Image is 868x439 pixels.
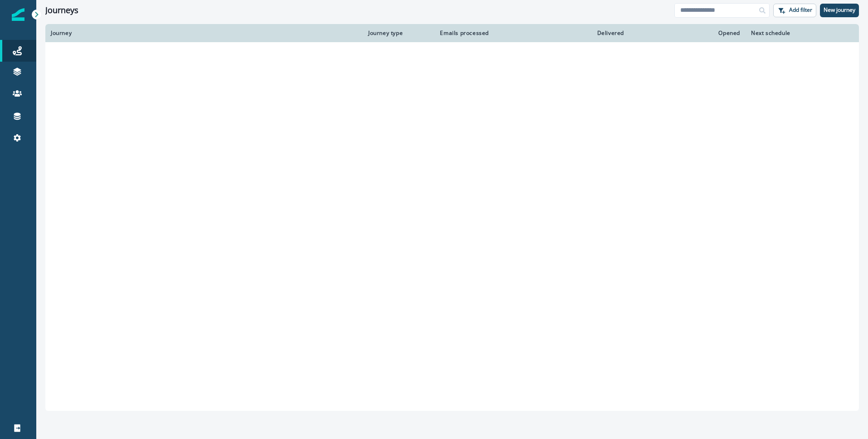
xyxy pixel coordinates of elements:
[635,29,740,37] div: Opened
[436,29,489,37] div: Emails processed
[500,29,624,37] div: Delivered
[51,29,357,37] div: Journey
[45,5,78,15] h1: Journeys
[820,4,859,17] button: New journey
[751,29,831,37] div: Next schedule
[773,4,816,17] button: Add filter
[368,29,425,37] div: Journey type
[12,8,24,21] img: Inflection
[789,7,812,13] p: Add filter
[824,7,855,13] p: New journey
